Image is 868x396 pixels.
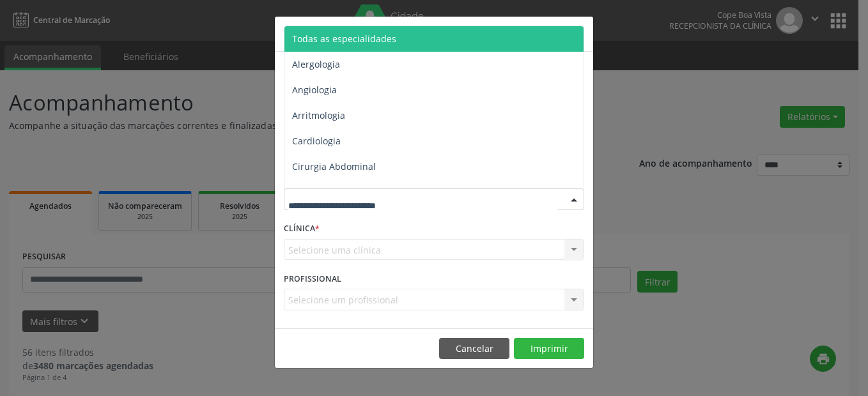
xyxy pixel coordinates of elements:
[292,135,341,147] span: Cardiologia
[514,338,584,360] button: Imprimir
[292,186,371,198] span: Cirurgia Bariatrica
[292,33,396,45] span: Todas as especialidades
[292,160,376,172] span: Cirurgia Abdominal
[568,17,593,48] button: Close
[292,109,345,121] span: Arritmologia
[439,338,509,360] button: Cancelar
[284,269,341,289] label: PROFISSIONAL
[284,26,430,42] h5: Relatório de agendamentos
[292,58,340,70] span: Alergologia
[284,219,320,239] label: CLÍNICA
[292,84,337,96] span: Angiologia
